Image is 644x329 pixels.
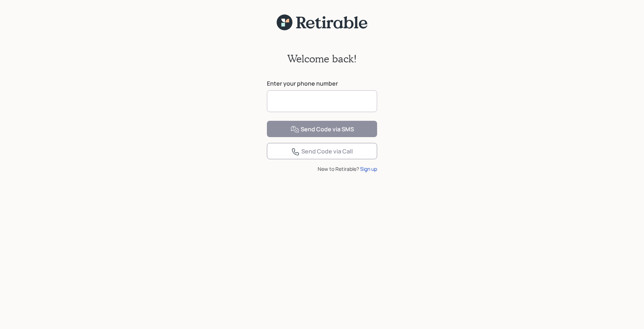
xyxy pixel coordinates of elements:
div: Send Code via Call [291,147,353,156]
button: Send Code via SMS [267,121,377,137]
div: New to Retirable? [267,165,377,173]
button: Send Code via Call [267,143,377,159]
div: Send Code via SMS [290,125,354,134]
h2: Welcome back! [287,53,357,65]
label: Enter your phone number [267,79,377,87]
div: Sign up [360,165,377,173]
